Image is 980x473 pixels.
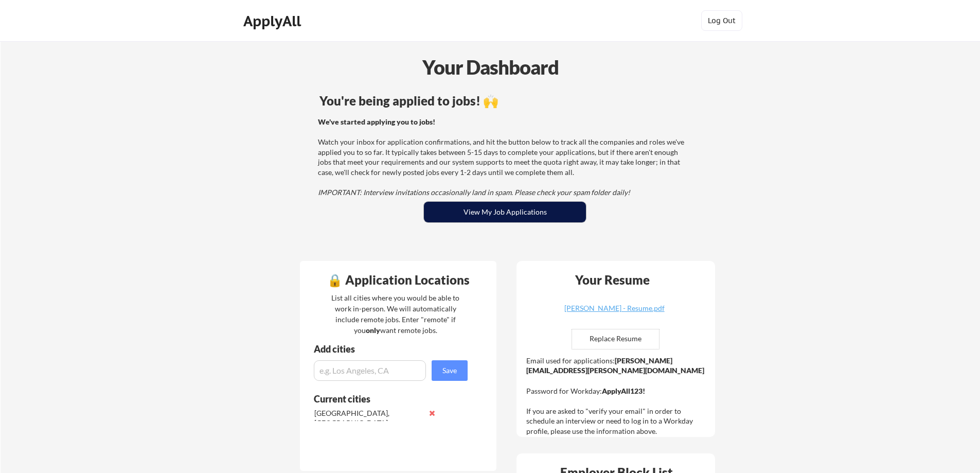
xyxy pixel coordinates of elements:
div: [PERSON_NAME] - Resume.pdf [553,305,675,312]
strong: ApplyAll123! [602,387,645,395]
div: Watch your inbox for application confirmations, and hit the button below to track all the compani... [318,117,689,198]
div: Add cities [314,344,470,354]
div: [GEOGRAPHIC_DATA], [GEOGRAPHIC_DATA] [314,408,423,428]
div: Current cities [314,394,456,404]
div: Email used for applications: Password for Workday: If you are asked to "verify your email" in ord... [526,356,708,436]
strong: [PERSON_NAME][EMAIL_ADDRESS][PERSON_NAME][DOMAIN_NAME] [526,356,704,375]
em: IMPORTANT: Interview invitations occasionally land in spam. Please check your spam folder daily! [318,188,630,197]
a: [PERSON_NAME] - Resume.pdf [553,305,675,321]
button: Save [432,360,468,381]
div: Your Resume [561,274,663,286]
div: You're being applied to jobs! 🙌 [319,95,690,107]
strong: only [366,326,380,335]
button: View My Job Applications [424,202,586,222]
input: e.g. Los Angeles, CA [314,360,426,381]
div: 🔒 Application Locations [302,274,494,286]
div: ApplyAll [243,12,304,30]
button: Log Out [701,10,742,31]
div: Your Dashboard [1,52,980,82]
strong: We've started applying you to jobs! [318,117,435,126]
div: List all cities where you would be able to work in-person. We will automatically include remote j... [325,292,466,336]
